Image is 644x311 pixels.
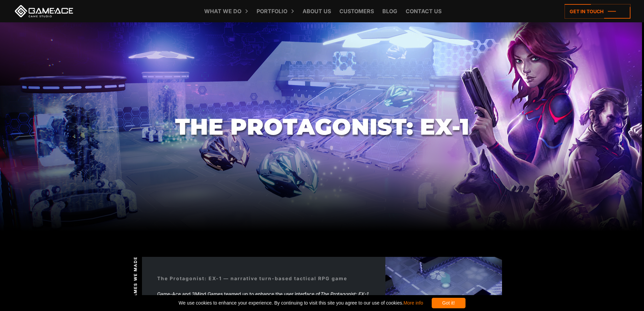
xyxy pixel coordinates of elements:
[175,114,469,139] h1: The Protagonist: EX-1
[178,298,423,308] span: We use cookies to enhance your experience. By continuing to visit this site you agree to our use ...
[403,300,423,306] a: More info
[565,4,630,19] a: Get in touch
[133,256,139,301] span: Games we made
[157,275,347,282] div: The Protagonist: EX-1 — narrative turn-based tactical RPG game
[432,298,466,308] div: Got it!
[320,291,368,297] em: The Protagonist: EX-1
